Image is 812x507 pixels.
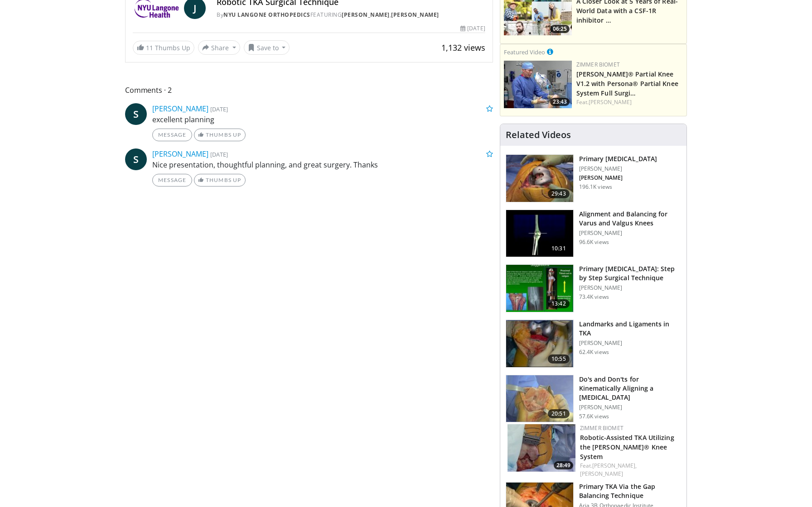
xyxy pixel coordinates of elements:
[152,114,493,125] p: excellent planning
[579,349,609,356] p: 62.4K views
[152,174,192,187] a: Message
[506,320,681,368] a: 10:55 Landmarks and Ligaments in TKA [PERSON_NAME] 62.4K views
[580,433,674,461] a: Robotic-Assisted TKA Utilizing the [PERSON_NAME]® Knee System
[507,424,575,472] img: 8628d054-67c0-4db7-8e0b-9013710d5e10.150x105_q85_crop-smart_upscale.jpg
[441,42,485,53] span: 1,132 views
[548,189,570,198] span: 29:43
[576,70,678,97] a: [PERSON_NAME]® Partial Knee V1.2 with Persona® Partial Knee System Full Surgi…
[506,320,573,367] img: 88434a0e-b753-4bdd-ac08-0695542386d5.150x105_q85_crop-smart_upscale.jpg
[548,409,570,418] span: 20:51
[576,98,683,106] div: Feat.
[550,25,570,33] span: 06:25
[152,159,493,170] p: Nice presentation, thoughtful planning, and great surgery. Thanks
[580,424,623,432] a: Zimmer Biomet
[506,375,573,422] img: howell_knee_1.png.150x105_q85_crop-smart_upscale.jpg
[548,244,570,253] span: 10:31
[152,149,208,159] a: [PERSON_NAME]
[579,340,681,347] p: [PERSON_NAME]
[342,11,390,19] a: [PERSON_NAME]
[198,40,240,55] button: Share
[194,129,245,141] a: Thumbs Up
[579,320,681,338] h3: Landmarks and Ligaments in TKA
[146,43,153,52] span: 11
[391,11,439,19] a: [PERSON_NAME]
[210,105,228,113] small: [DATE]
[152,129,192,141] a: Message
[579,264,681,282] h3: Primary [MEDICAL_DATA]: Step by Step Surgical Technique
[579,183,612,191] p: 196.1K views
[580,470,623,478] a: [PERSON_NAME]
[507,424,575,472] a: 28:49
[210,150,228,158] small: [DATE]
[579,174,657,182] p: [PERSON_NAME]
[125,148,147,170] a: S
[217,11,485,19] div: By FEATURING ,
[504,61,572,108] img: 99b1778f-d2b2-419a-8659-7269f4b428ba.150x105_q85_crop-smart_upscale.jpg
[504,48,545,56] small: Featured Video
[579,375,681,402] h3: Do's and Don'ts for Kinematically Aligning a [MEDICAL_DATA]
[548,299,570,308] span: 13:42
[133,41,194,55] a: 11 Thumbs Up
[579,165,657,172] p: [PERSON_NAME]
[579,482,681,500] h3: Primary TKA Via the Gap Balancing Technique
[579,210,681,228] h3: Alignment and Balancing for Varus and Valgus Knees
[506,265,573,312] img: oa8B-rsjN5HfbTbX5hMDoxOjB1O5lLKx_1.150x105_q85_crop-smart_upscale.jpg
[550,98,570,106] span: 23:43
[580,462,679,478] div: Feat.
[223,11,310,19] a: NYU Langone Orthopedics
[579,284,681,292] p: [PERSON_NAME]
[506,154,681,202] a: 29:43 Primary [MEDICAL_DATA] [PERSON_NAME] [PERSON_NAME] 196.1K views
[548,354,570,364] span: 10:55
[506,155,573,202] img: 297061_3.png.150x105_q85_crop-smart_upscale.jpg
[576,61,620,68] a: Zimmer Biomet
[554,461,573,469] span: 28:49
[504,61,572,108] a: 23:43
[506,210,681,258] a: 10:31 Alignment and Balancing for Varus and Valgus Knees [PERSON_NAME] 96.6K views
[579,404,681,411] p: [PERSON_NAME]
[125,103,147,125] a: S
[579,293,609,301] p: 73.4K views
[152,104,208,114] a: [PERSON_NAME]
[506,264,681,312] a: 13:42 Primary [MEDICAL_DATA]: Step by Step Surgical Technique [PERSON_NAME] 73.4K views
[579,413,609,420] p: 57.6K views
[460,24,485,33] div: [DATE]
[592,462,637,469] a: [PERSON_NAME],
[579,239,609,246] p: 96.6K views
[194,174,245,187] a: Thumbs Up
[244,40,290,55] button: Save to
[125,84,493,96] span: Comments 2
[579,230,681,237] p: [PERSON_NAME]
[579,154,657,163] h3: Primary [MEDICAL_DATA]
[506,375,681,423] a: 20:51 Do's and Don'ts for Kinematically Aligning a [MEDICAL_DATA] [PERSON_NAME] 57.6K views
[589,98,632,106] a: [PERSON_NAME]
[506,129,571,140] h4: Related Videos
[506,210,573,257] img: 38523_0000_3.png.150x105_q85_crop-smart_upscale.jpg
